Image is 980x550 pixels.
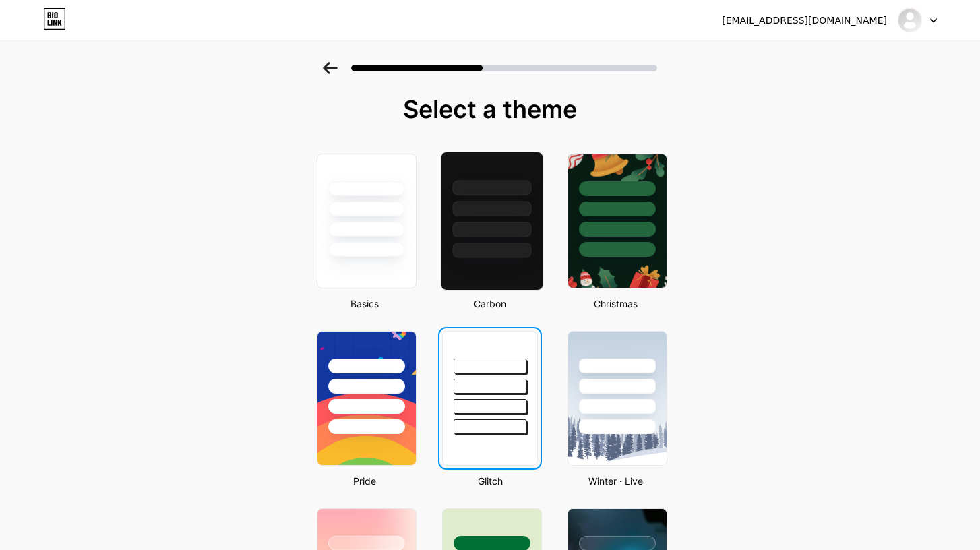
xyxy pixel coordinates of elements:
[897,7,923,33] img: imassal
[722,13,887,28] div: [EMAIL_ADDRESS][DOMAIN_NAME]
[313,297,417,311] div: Basics
[438,474,542,488] div: Glitch
[563,474,667,488] div: Winter · Live
[313,474,417,488] div: Pride
[311,96,669,123] div: Select a theme
[438,297,542,311] div: Carbon
[563,297,667,311] div: Christmas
